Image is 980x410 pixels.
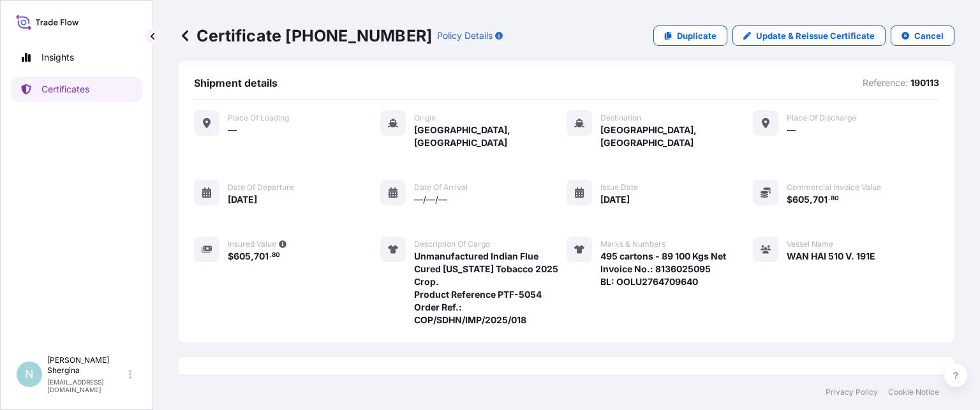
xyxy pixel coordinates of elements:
p: Duplicate [677,29,716,42]
a: Cookie Notice [888,387,939,397]
span: — [228,124,237,136]
p: Certificates [41,83,89,96]
span: Shipment details [194,77,278,89]
span: Destination [600,113,641,123]
span: Assured Details [194,372,274,385]
a: Duplicate [653,26,727,46]
a: Privacy Policy [826,387,878,397]
span: Insured Value [228,239,276,249]
span: [DATE] [600,193,630,206]
span: 701 [813,195,828,204]
p: Policy Details [437,29,493,42]
span: Place of Loading [228,113,289,123]
p: Update & Reissue Certificate [756,29,875,42]
a: Certificates [11,77,142,102]
span: 80 [272,253,280,258]
a: Update & Reissue Certificate [732,26,886,46]
a: Insights [11,45,142,70]
span: 495 cartons - 89 100 Kgs Net Invoice No.: 8136025095 BL: OOLU2764709640 [600,250,726,288]
span: Vessel Name [787,239,833,249]
span: 605 [234,252,251,261]
p: 190113 [910,77,939,89]
span: [GEOGRAPHIC_DATA], [GEOGRAPHIC_DATA] [414,124,567,149]
span: $ [787,195,792,204]
span: Place of discharge [787,113,856,123]
span: Commercial Invoice Value [787,182,881,193]
span: Date of departure [228,182,294,193]
span: 80 [831,196,839,201]
span: [DATE] [228,193,257,206]
span: . [269,253,271,258]
span: , [810,195,813,204]
span: N [25,368,34,381]
span: Origin [414,113,436,123]
span: 605 [792,195,810,204]
span: —/—/— [414,193,447,206]
span: Description of cargo [414,239,490,249]
p: [PERSON_NAME] Shergina [47,355,126,376]
button: Cancel [891,26,954,46]
span: Date of arrival [414,182,468,193]
span: . [828,196,830,201]
p: Certificate [PHONE_NUMBER] [179,26,432,46]
span: [GEOGRAPHIC_DATA], [GEOGRAPHIC_DATA] [600,124,753,149]
span: Issue Date [600,182,638,193]
span: $ [228,252,234,261]
span: 701 [254,252,269,261]
span: WAN HAI 510 V. 191E [787,250,875,263]
span: Marks & Numbers [600,239,665,249]
p: Reference: [863,77,908,89]
p: Insights [41,51,74,64]
span: — [787,124,796,136]
span: Unmanufactured Indian Flue Cured [US_STATE] Tobacco 2025 Crop. Product Reference PTF-5054 Order R... [414,250,567,326]
span: , [251,252,254,261]
p: [EMAIL_ADDRESS][DOMAIN_NAME] [47,378,126,393]
p: Cancel [914,29,944,42]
